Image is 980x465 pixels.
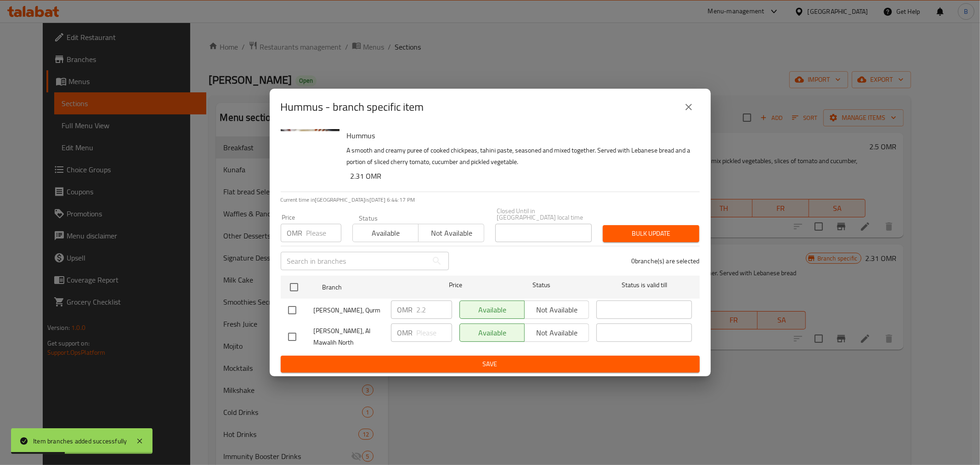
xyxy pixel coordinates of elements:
button: Save [281,356,700,373]
input: Please enter price [306,224,341,242]
button: close [678,96,700,118]
div: Item branches added successfully [33,436,127,446]
span: Not available [422,227,481,240]
input: Please enter price [417,301,452,319]
p: Current time in [GEOGRAPHIC_DATA] is [DATE] 6:44:17 PM [281,196,700,204]
span: Status [493,279,589,291]
button: Not available [418,224,484,242]
span: Status is valid till [596,279,692,291]
span: Bulk update [610,228,692,239]
button: Available [352,224,419,242]
img: Hummus [281,129,340,188]
p: A smooth and creamy puree of cooked chickpeas, tahini paste, seasoned and mixed together. Served ... [347,145,692,168]
p: OMR [397,327,413,338]
p: OMR [287,227,303,238]
h2: Hummus - branch specific item [281,100,424,114]
p: 0 branche(s) are selected [631,256,700,266]
span: [PERSON_NAME], Qurm [314,305,384,316]
h6: 2.31 OMR [351,170,692,182]
span: Save [288,358,692,370]
span: Price [425,279,486,291]
span: Available [357,227,415,240]
button: Bulk update [603,225,699,242]
input: Search in branches [281,252,428,270]
span: [PERSON_NAME], Al Mawalih North [314,325,384,348]
span: Branch [322,282,418,293]
p: OMR [397,304,413,315]
input: Please enter price [417,323,452,342]
h6: Hummus [347,129,692,142]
